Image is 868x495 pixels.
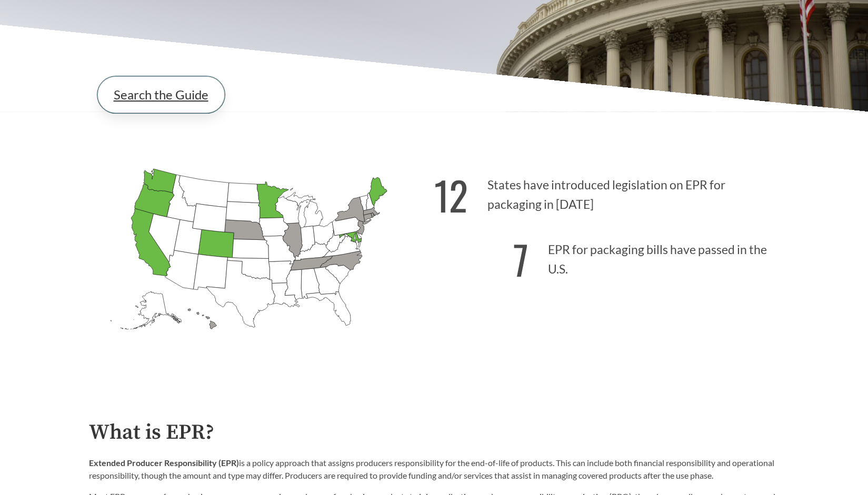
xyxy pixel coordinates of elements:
strong: 7 [513,230,528,288]
p: States have introduced legislation on EPR for packaging in [DATE] [434,159,780,224]
a: Search the Guide [97,76,225,113]
p: EPR for packaging bills have passed in the U.S. [434,224,780,289]
p: is a policy approach that assigns producers responsibility for the end-of-life of products. This ... [89,457,780,482]
strong: Extended Producer Responsibility (EPR) [89,458,239,468]
strong: 12 [434,166,468,224]
h2: What is EPR? [89,421,780,445]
